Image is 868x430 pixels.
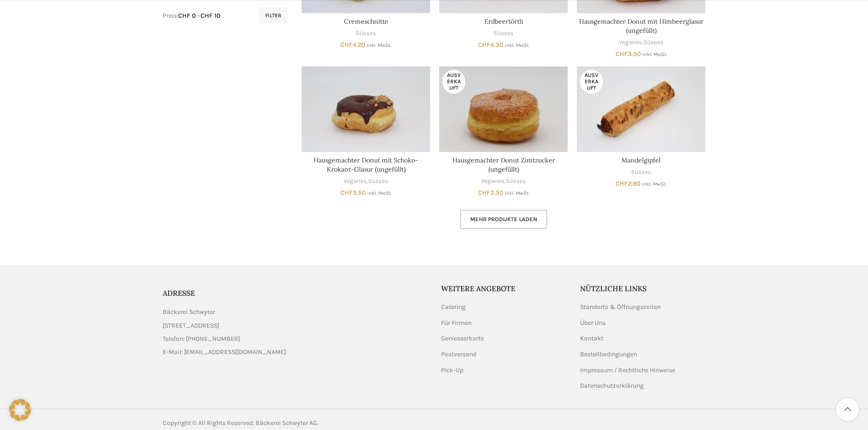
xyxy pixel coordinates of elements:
[442,70,465,94] span: Ausverkauft
[478,189,490,197] span: CHF
[478,41,490,49] span: CHF
[580,303,662,312] a: Standorte & Öffnungszeiten
[439,66,568,152] a: Hausgemachter Donut Zimtzucker (ungefüllt)
[441,303,467,312] a: Catering
[580,70,603,94] span: Ausverkauft
[163,347,427,357] a: List item link
[616,50,641,58] bdi: 3.50
[356,29,376,38] a: Süsses
[441,319,473,328] a: Für Firmen
[478,41,503,49] bdi: 4.30
[616,180,628,187] span: CHF
[368,177,388,186] a: Süsses
[163,334,427,344] a: List item link
[580,334,604,343] a: Kontakt
[313,156,418,173] a: Hausgemachter Donut mit Schoko-Krokant-Glasur (ungefüllt)
[580,381,645,390] a: Datenschutzerklärung
[481,177,504,186] a: Veganes
[836,398,859,421] a: Scroll to top button
[621,156,661,164] a: Mandelgipfel
[441,334,485,343] a: Geniesserkarte
[642,181,667,187] small: inkl. MwSt.
[470,216,537,223] span: Mehr Produkte laden
[439,177,568,186] div: ,
[367,42,391,48] small: inkl. MwSt.
[302,177,430,186] div: ,
[441,283,567,293] h5: Weitere Angebote
[484,17,523,25] a: Erdbeertörtli
[441,366,464,375] a: Pick-Up
[580,319,606,328] a: Über Uns
[580,366,676,375] a: Impressum / Rechtliche Hinweise
[340,189,366,197] bdi: 3.50
[163,418,430,428] div: Copyright © All Rights Reserved. Bäckerei Schwyter AG.
[506,177,526,186] a: Süsses
[505,42,529,48] small: inkl. MwSt.
[619,38,642,47] a: Veganes
[580,350,638,359] a: Bestellbedingungen
[302,66,430,152] a: Hausgemachter Donut mit Schoko-Krokant-Glasur (ungefüllt)
[577,66,705,152] a: Mandelgipfel
[367,190,392,196] small: inkl. MwSt.
[200,12,221,20] span: CHF 10
[493,29,514,38] a: Süsses
[163,307,215,317] span: Bäckerei Schwyter
[259,7,288,24] button: Filter
[340,41,353,49] span: CHF
[478,189,503,197] bdi: 3.50
[505,190,529,196] small: inkl. MwSt.
[642,51,667,57] small: inkl. MwSt.
[452,156,555,173] a: Hausgemachter Donut Zimtzucker (ungefüllt)
[616,50,628,58] span: CHF
[340,189,353,197] span: CHF
[441,350,478,359] a: Postversand
[344,17,388,25] a: Cremeschnitte
[577,38,705,47] div: ,
[344,177,367,186] a: Veganes
[163,321,219,331] span: [STREET_ADDRESS]
[616,180,641,187] bdi: 2.90
[580,283,706,293] h5: Nützliche Links
[460,210,547,229] a: Mehr Produkte laden
[178,12,196,20] span: CHF 0
[631,168,651,177] a: Süsses
[643,38,663,47] a: Süsses
[579,17,704,35] a: Hausgemachter Donut mit Himbeerglasur (ungefüllt)
[340,41,365,49] bdi: 4.20
[163,288,195,298] span: ADRESSE
[163,11,221,20] div: Preis: —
